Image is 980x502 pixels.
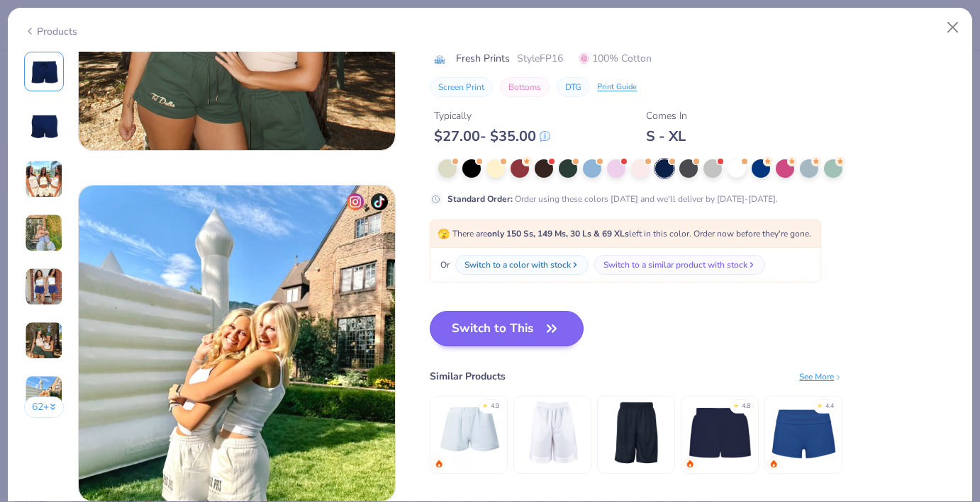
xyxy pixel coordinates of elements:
[646,108,687,123] div: Comes In
[430,53,449,64] img: brand logo
[646,127,687,145] div: S - XL
[603,398,670,465] img: Badger Pro Mesh 9" Shorts with Pockets
[455,255,589,275] button: Switch to a color with stock
[438,227,450,241] span: 🫣
[500,77,550,97] button: Bottoms
[825,401,834,411] div: 4.4
[742,401,750,411] div: 4.8
[487,228,629,239] strong: only 150 Ss, 149 Ms, 30 Ls & 69 XLs
[769,460,778,468] img: trending.gif
[447,192,778,205] div: Order using these colors [DATE] and we'll deliver by [DATE]-[DATE].
[25,268,63,306] img: User generated content
[435,398,503,465] img: Fresh Prints Terry Shorts
[435,460,443,468] img: trending.gif
[79,186,395,501] img: 3515e946-f656-4501-acb2-a724fa457ef5
[456,51,510,66] span: Fresh Prints
[25,375,63,413] img: User generated content
[597,81,637,93] div: Print Guide
[519,398,586,465] img: Shaka Wear Adult Mesh Shorts
[25,214,63,252] img: User generated content
[25,321,63,360] img: User generated content
[24,24,77,39] div: Products
[430,311,584,346] button: Switch to This
[438,258,450,271] span: Or
[24,397,65,418] button: 62+
[27,108,61,142] img: Back
[686,398,754,465] img: Fresh Prints Miami Heavyweight Shorts
[25,160,63,198] img: User generated content
[27,55,61,89] img: Front
[430,77,493,97] button: Screen Print
[770,398,837,465] img: Fresh Prints Lindsey Fold-over Lounge Shorts
[799,370,842,382] div: See More
[482,401,488,407] div: ★
[686,460,694,468] img: trending.gif
[594,255,765,275] button: Switch to a similar product with stock
[603,258,747,271] div: Switch to a similar product with stock
[517,51,563,66] span: Style FP16
[464,258,571,271] div: Switch to a color with stock
[434,108,550,123] div: Typically
[371,193,388,210] img: tiktok-icon.png
[347,193,364,210] img: insta-icon.png
[733,401,739,407] div: ★
[430,369,506,384] div: Similar Products
[447,193,513,204] strong: Standard Order :
[940,14,967,41] button: Close
[579,51,652,66] span: 100% Cotton
[557,77,590,97] button: DTG
[434,127,550,145] div: $ 27.00 - $ 35.00
[817,401,823,407] div: ★
[491,401,499,411] div: 4.9
[438,228,811,239] span: There are left in this color. Order now before they're gone.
